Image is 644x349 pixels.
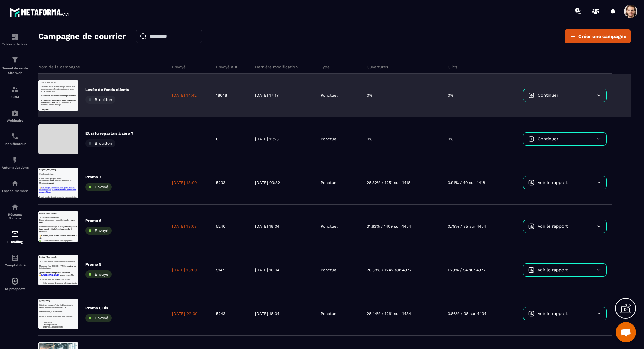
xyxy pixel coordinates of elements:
[11,33,19,41] img: formation
[95,185,108,189] span: Envoyé
[523,307,593,320] a: Voir le rapport
[3,18,131,26] p: C’est le dernier jour.
[11,109,19,117] img: automations
[367,224,411,229] p: 31.63% / 1409 sur 4454
[367,267,412,273] p: 28.38% / 1242 sur 4377
[8,94,37,100] strong: L’objectif ?
[528,136,534,142] img: icon
[448,93,453,98] p: 0%
[17,60,131,69] p: Ton CRM
[172,64,186,70] p: Envoyé
[17,77,131,86] p: Ta plateforme d’email
[216,267,224,273] p: 5147
[616,322,636,342] div: Open chat
[538,224,568,229] span: Voir le rapport
[367,311,411,316] p: 28.44% / 1261 sur 4434
[33,79,42,85] span: , en
[3,34,131,41] p: Il reste encore quelques places…
[172,180,197,185] p: [DATE] 13:00
[448,224,486,229] p: 0.79% / 35 sur 4454
[17,91,131,99] p: Calendly pour la prise de RDV
[3,41,131,56] p: C’est ce que me disent les nouveaux membres chaque semaine.
[2,287,29,291] p: IA prospects
[2,151,29,174] a: automationsautomationsAutomatisations
[2,189,29,193] p: Espace membre
[2,95,29,99] p: CRM
[255,311,279,316] p: [DATE] 18:04
[11,203,19,211] img: social-network
[11,56,19,64] img: formation
[3,34,131,49] p: Mais aujourd’hui, [PERSON_NAME] , pas juste t’expliquer.
[3,18,131,34] p: Si tu lis ce message, c’est probablement que tu hésites encore à rejoindre Metaforma.
[17,84,131,91] p: Trop de promesses
[538,93,558,98] span: Continuer
[523,133,593,145] a: Continuer
[255,224,279,229] p: [DATE] 18:04
[321,93,338,98] p: Ponctuel
[255,93,279,98] p: [DATE] 17:17
[3,20,131,37] p: Tu veux développer ton activité, automatiser tes ventes, gagner du temps…
[3,94,131,109] p: Depuis le début de cette promo, j’ai reçu des dizaines de messages.
[528,223,534,229] img: icon
[95,228,108,233] span: Envoyé
[321,180,338,185] p: Ponctuel
[11,277,19,285] img: automations
[85,174,112,180] p: Promo 7
[95,316,108,320] span: Envoyé
[172,93,197,98] p: [DATE] 14:42
[11,85,19,93] img: formation
[523,176,593,189] a: Voir le rapport
[255,136,279,142] p: [DATE] 11:25
[95,272,108,277] span: Envoyé
[3,79,10,85] span: 👉
[216,64,237,70] p: Envoyé à #
[17,77,131,84] p: Trop d’outils
[2,249,29,272] a: accountantaccountantComptabilité
[85,305,112,311] p: Promo 6 Bis
[528,92,534,98] img: icon
[321,311,338,316] p: Ponctuel
[3,4,62,10] strong: Bonjour {{first_name}},
[2,240,29,244] p: E-mailing
[8,63,131,86] p: clients, partenaires et personnes proches du projet.
[10,64,69,70] a: [URL][DOMAIN_NAME]
[17,77,131,92] p: [DOMAIN_NAME] ou learnybox pour les tunnels
[448,64,457,70] p: Clics
[255,64,298,70] p: Dernière modification
[528,267,534,273] img: icon
[90,34,116,40] strong: te montrer
[85,87,129,92] p: Levée de fonds clients
[3,49,85,55] span: Pour célébrer le passage en V1.1,
[216,180,225,185] p: 5233
[38,30,126,43] h2: Campagne de courrier
[8,18,131,41] p: Metaforma est en train de changer la façon dont les entrepreneurs, formateurs et experts gèrent l...
[3,57,10,62] span: 🎥
[448,136,453,142] p: 0%
[448,311,486,316] p: 0.86% / 38 sur 4434
[8,49,125,55] strong: Aujourd’hui, une opportunité unique s’ouvre :
[8,64,126,77] strong: Nous lançons une levée de fonds accessible à notre communauté,
[321,267,338,273] p: Ponctuel
[367,136,372,142] p: 0%
[11,179,19,187] img: automations
[3,64,124,77] a: Clique ici pour activer ton essai gratuit (tant qu’il reste une place):
[538,267,568,272] span: Voir le rapport
[216,93,227,98] p: 18648
[11,230,19,238] img: email
[538,311,568,316] span: Voir le rapport
[3,63,131,71] p: 👉 – valable encore 48h
[3,26,131,41] p: Et sauf retournement improbable, tu
[3,4,61,10] strong: Bonjour{{first_name}},
[2,80,29,104] a: formationformationCRM
[17,94,131,102] p: Et ton logiciel de tunnel
[11,87,12,92] span: .
[85,131,133,136] p: Et si tu repartais à zéro ?
[2,127,29,151] a: schedulerschedulerPlanificateur
[172,224,197,229] p: [DATE] 13:03
[3,94,131,101] p: 👉 Clickfunnels
[321,136,338,142] p: Ponctuel
[255,267,279,273] p: [DATE] 18:04
[3,63,131,79] p: J’ai vu toutes les niches. Tous les modèles. Tous les outils.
